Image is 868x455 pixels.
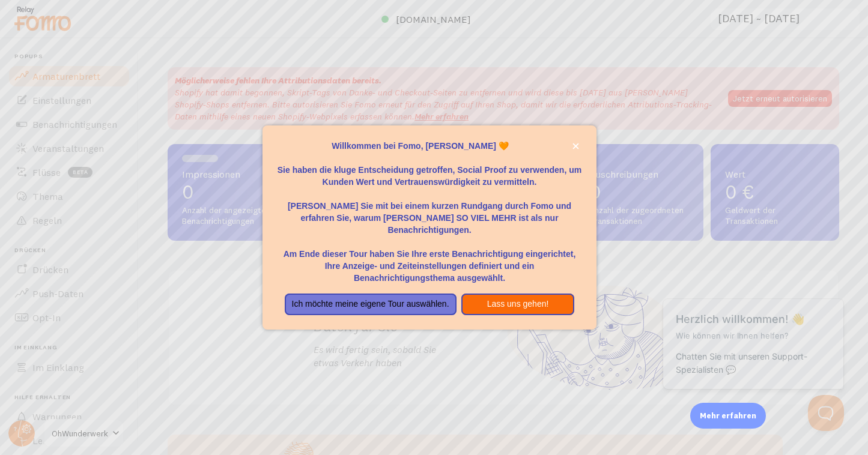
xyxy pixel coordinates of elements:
[487,299,549,309] font: Lass uns gehen!
[690,403,766,429] div: Mehr erfahren
[569,140,582,152] button: schließen,
[461,294,575,315] button: Lass uns gehen!
[285,294,457,315] button: Ich möchte meine eigene Tour auswählen.
[700,411,756,420] font: Mehr erfahren
[263,125,596,330] div: Willkommen bei Fomo, Nadine Hemmersbach 🧡 Sie haben die kluge Entscheidung getroffen, Social Proo...
[332,141,509,151] font: Willkommen bei Fomo, [PERSON_NAME] 🧡
[288,201,571,235] font: [PERSON_NAME] Sie mit bei einem kurzen Rundgang durch Fomo und erfahren Sie, warum [PERSON_NAME] ...
[278,165,581,187] font: Sie haben die kluge Entscheidung getroffen, Social Proof zu verwenden, um Kunden Wert und Vertrau...
[292,299,449,309] font: Ich möchte meine eigene Tour auswählen.
[284,249,576,283] font: Am Ende dieser Tour haben Sie Ihre erste Benachrichtigung eingerichtet, Ihre Anzeige- und Zeitein...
